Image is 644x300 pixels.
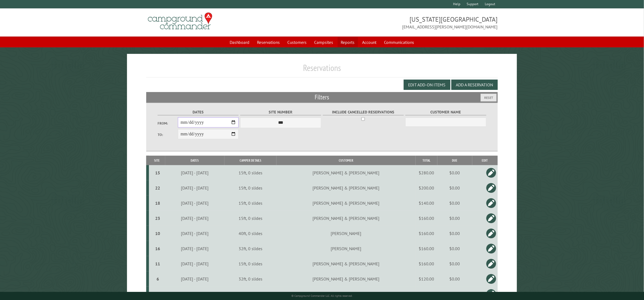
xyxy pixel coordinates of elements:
[166,185,224,191] div: [DATE] - [DATE]
[381,37,418,47] a: Communications
[151,261,164,266] div: 11
[166,291,224,297] div: [DATE] - [DATE]
[158,109,239,115] label: Dates
[437,165,472,180] td: $0.00
[359,37,380,47] a: Account
[151,185,164,191] div: 22
[416,226,437,241] td: $160.00
[472,156,498,165] th: Edit
[225,241,276,256] td: 32ft, 0 slides
[323,109,404,115] label: Include Cancelled Reservations
[254,37,283,47] a: Reservations
[225,180,276,195] td: 15ft, 0 slides
[146,63,497,77] h1: Reservations
[284,37,310,47] a: Customers
[146,92,497,102] h2: Filters
[225,211,276,226] td: 15ft, 0 slides
[405,109,486,115] label: Customer Name
[311,37,337,47] a: Campsites
[437,195,472,211] td: $0.00
[481,94,497,102] button: Reset
[277,226,416,241] td: [PERSON_NAME]
[151,246,164,251] div: 16
[416,241,437,256] td: $160.00
[225,256,276,271] td: 15ft, 0 slides
[158,121,178,126] label: From:
[225,165,276,180] td: 15ft, 0 slides
[404,80,450,90] button: Edit Add-on Items
[277,195,416,211] td: [PERSON_NAME] & [PERSON_NAME]
[166,200,224,206] div: [DATE] - [DATE]
[151,216,164,221] div: 23
[166,231,224,236] div: [DATE] - [DATE]
[322,15,498,30] span: [US_STATE][GEOGRAPHIC_DATA] [EMAIL_ADDRESS][PERSON_NAME][DOMAIN_NAME]
[277,256,416,271] td: [PERSON_NAME] & [PERSON_NAME]
[437,271,472,286] td: $0.00
[277,180,416,195] td: [PERSON_NAME] & [PERSON_NAME]
[437,241,472,256] td: $0.00
[416,180,437,195] td: $200.00
[227,37,253,47] a: Dashboard
[437,211,472,226] td: $0.00
[277,165,416,180] td: [PERSON_NAME] & [PERSON_NAME]
[166,246,224,251] div: [DATE] - [DATE]
[149,156,165,165] th: Site
[277,156,416,165] th: Customer
[416,165,437,180] td: $280.00
[151,276,164,282] div: 6
[437,180,472,195] td: $0.00
[166,276,224,282] div: [DATE] - [DATE]
[158,132,178,137] label: To:
[225,156,276,165] th: Camper Details
[166,170,224,175] div: [DATE] - [DATE]
[416,211,437,226] td: $160.00
[151,231,164,236] div: 10
[437,156,472,165] th: Due
[225,226,276,241] td: 40ft, 0 slides
[416,256,437,271] td: $160.00
[291,294,353,298] small: © Campground Commander LLC. All rights reserved.
[225,195,276,211] td: 15ft, 0 slides
[338,37,358,47] a: Reports
[437,226,472,241] td: $0.00
[151,200,164,206] div: 18
[416,271,437,286] td: $120.00
[166,216,224,221] div: [DATE] - [DATE]
[151,170,164,175] div: 15
[166,261,224,266] div: [DATE] - [DATE]
[416,195,437,211] td: $140.00
[277,241,416,256] td: [PERSON_NAME]
[151,291,164,297] div: 17
[146,11,214,32] img: Campground Commander
[225,271,276,286] td: 32ft, 0 slides
[277,211,416,226] td: [PERSON_NAME] & [PERSON_NAME]
[416,156,437,165] th: Total
[437,256,472,271] td: $0.00
[451,80,498,90] button: Add a Reservation
[277,271,416,286] td: [PERSON_NAME] & [PERSON_NAME]
[240,109,321,115] label: Site Number
[165,156,225,165] th: Dates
